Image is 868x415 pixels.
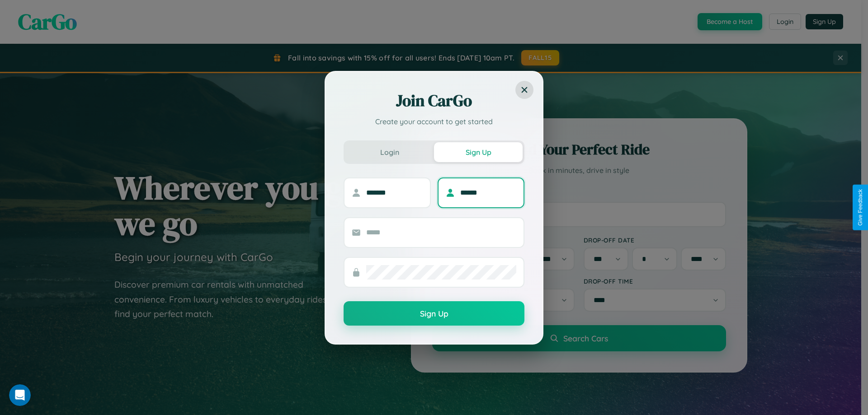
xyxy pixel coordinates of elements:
button: Sign Up [344,301,524,326]
button: Login [345,142,434,162]
div: Give Feedback [857,189,863,226]
p: Create your account to get started [344,116,524,127]
h2: Join CarGo [344,90,524,112]
button: Sign Up [434,142,523,162]
iframe: Intercom live chat [9,384,31,406]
